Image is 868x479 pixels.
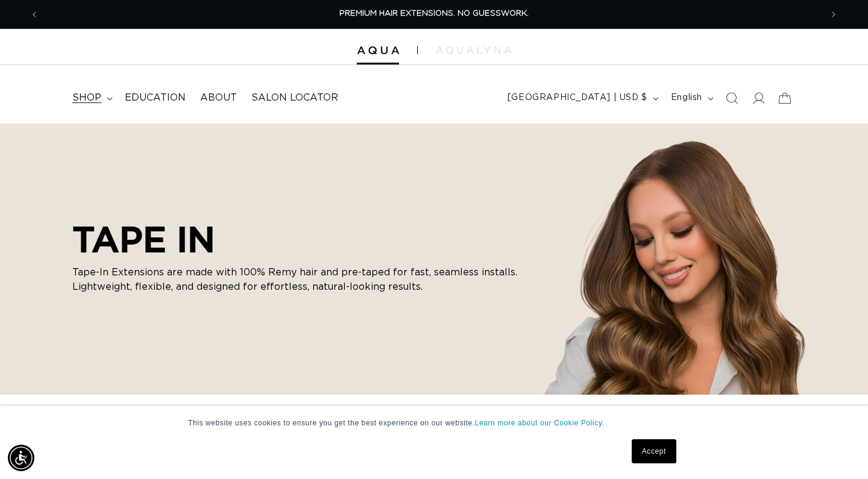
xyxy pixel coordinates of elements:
img: aqualyna.com [436,46,511,54]
span: English [671,92,702,104]
a: Salon Locator [244,84,345,111]
span: Salon Locator [251,92,338,104]
p: This website uses cookies to ensure you get the best experience on our website. [188,418,680,428]
div: Accessibility Menu [8,445,34,471]
span: shop [72,92,101,104]
a: About [193,84,244,111]
span: About [200,92,237,104]
button: Previous announcement [21,3,48,26]
span: [GEOGRAPHIC_DATA] | USD $ [508,92,647,104]
p: Tape-In Extensions are made with 100% Remy hair and pre-taped for fast, seamless installs. Lightw... [72,265,530,294]
img: Aqua Hair Extensions [357,46,399,55]
span: Education [125,92,186,104]
iframe: Chat Widget [808,421,868,479]
span: PREMIUM HAIR EXTENSIONS. NO GUESSWORK. [339,10,529,17]
a: Education [118,84,193,111]
h2: TAPE IN [72,218,530,260]
summary: Search [719,85,745,111]
button: Next announcement [820,3,847,26]
a: Learn more about our Cookie Policy. [475,419,605,427]
button: [GEOGRAPHIC_DATA] | USD $ [500,87,664,110]
a: Accept [632,439,676,463]
summary: shop [65,84,118,111]
button: English [664,87,719,110]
